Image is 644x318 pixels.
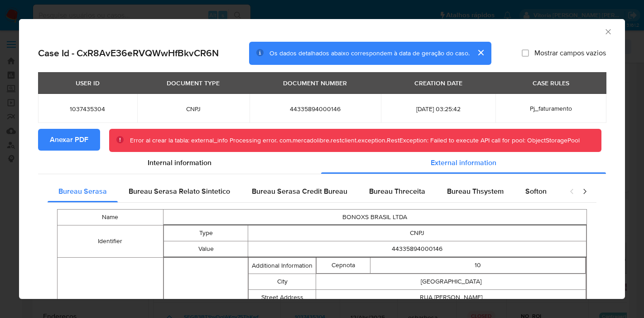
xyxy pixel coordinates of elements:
[409,75,468,91] div: CREATION DATE
[278,75,352,91] div: DOCUMENT NUMBER
[269,49,470,58] span: Os dados detalhados abaixo correspondem à data de geração do caso.
[530,104,572,113] span: Pj_faturamento
[249,258,316,274] td: Additional Information
[527,75,575,91] div: CASE RULES
[252,186,347,196] span: Bureau Serasa Credit Bureau
[38,152,606,174] div: Detailed info
[316,274,586,290] td: [GEOGRAPHIC_DATA]
[260,105,370,113] span: 44335894000146
[50,130,88,150] span: Anexar PDF
[163,225,248,241] td: Type
[369,186,425,196] span: Bureau Threceita
[163,241,248,257] td: Value
[48,181,560,202] div: Detailed external info
[317,258,370,274] td: Cepnota
[70,75,105,91] div: USER ID
[370,258,586,274] td: 10
[534,49,606,58] span: Mostrar campos vazios
[38,47,219,59] h2: Case Id - CxR8AvE36eRVQWwHfBkvCR6N
[249,274,316,290] td: City
[522,49,529,57] input: Mostrar campos vazios
[431,157,496,168] span: External information
[392,105,485,113] span: [DATE] 03:25:42
[525,186,547,196] span: Softon
[130,136,580,145] div: Error al crear la tabla: external_info Processing error. com.mercadolibre.restclient.exception.Re...
[58,210,163,225] td: Name
[249,290,316,306] td: Street Address
[248,241,586,257] td: 44335894000146
[19,19,625,299] div: closure-recommendation-modal
[316,290,586,306] td: RUA [PERSON_NAME]
[58,186,107,196] span: Bureau Serasa
[49,105,126,113] span: 1037435304
[148,157,211,168] span: Internal information
[163,210,586,225] td: BONOXS BRASIL LTDA
[38,129,100,151] button: Anexar PDF
[470,42,491,64] button: cerrar
[129,186,230,196] span: Bureau Serasa Relato Sintetico
[161,75,225,91] div: DOCUMENT TYPE
[447,186,504,196] span: Bureau Thsystem
[604,27,612,35] button: Fechar a janela
[148,105,239,113] span: CNPJ
[58,225,163,258] td: Identifier
[248,225,586,241] td: CNPJ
